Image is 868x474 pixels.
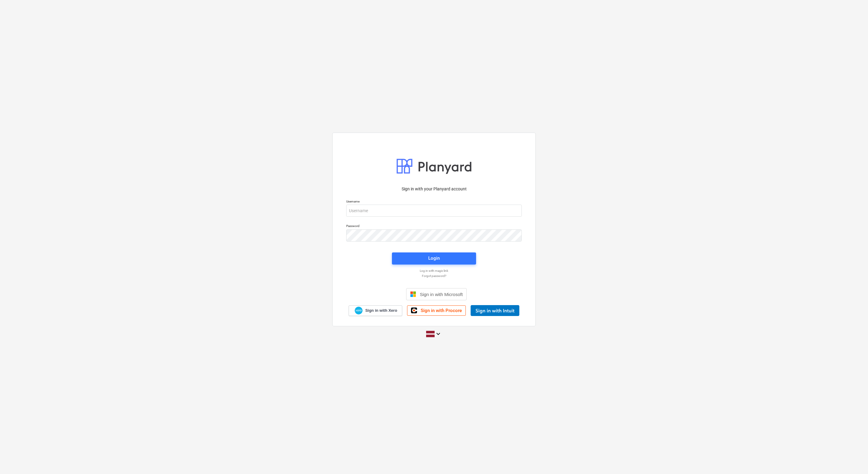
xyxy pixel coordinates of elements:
[343,269,525,273] a: Log in with magic link
[355,307,363,315] img: Xero logo
[365,308,397,313] span: Sign in with Xero
[421,308,462,313] span: Sign in with Procore
[343,274,525,278] a: Forgot password?
[346,224,522,229] p: Password
[435,330,442,337] i: keyboard_arrow_down
[346,186,522,192] p: Sign in with your Planyard account
[428,254,440,262] div: Login
[349,305,403,316] a: Sign in with Xero
[420,292,463,297] span: Sign in with Microsoft
[407,305,466,316] a: Sign in with Procore
[410,291,416,297] img: Microsoft logo
[346,205,522,217] input: Username
[392,252,476,265] button: Login
[346,199,522,205] p: Username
